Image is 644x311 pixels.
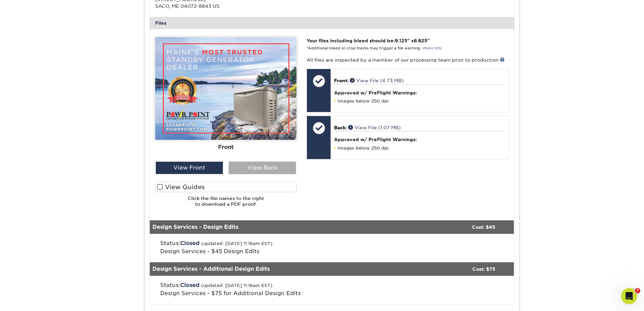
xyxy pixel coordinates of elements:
[334,78,349,83] span: Front:
[2,290,57,309] iframe: Google Customer Reviews
[155,239,391,256] div: Status:
[334,145,505,151] li: Images below 250 dpi
[150,17,514,29] div: Files
[472,266,495,272] strong: Cost: $75
[472,224,495,230] strong: Cost: $45
[307,46,442,50] small: *Additional bleed or crop marks may trigger a file warning –
[414,38,427,43] span: 6.625
[334,90,505,95] h4: Approved w/ PreFlight Warnings:
[201,283,272,288] small: (updated: [DATE] 11:16am EST)
[307,57,508,63] p: All files are inspected by a member of our processing team prior to production.
[334,137,505,142] h4: Approved w/ PreFlight Warnings:
[621,288,637,304] iframe: Intercom live chat
[334,125,347,130] span: Back:
[155,182,296,192] label: View Guides
[180,240,199,246] span: Closed
[155,196,296,212] h6: Click the file names to the right to download a PDF proof.
[152,266,270,272] strong: Design Services - Additional Design Edits
[155,281,391,297] div: Status:
[350,78,404,83] a: View File (4.73 MB)
[155,140,296,155] div: Front
[229,161,296,174] div: View Back
[635,288,640,293] span: 7
[307,38,430,43] strong: Your files including bleed should be: " x "
[348,125,401,130] a: View File (1.07 MB)
[180,282,199,288] span: Closed
[201,241,272,246] small: (updated: [DATE] 11:16am EST)
[334,98,505,104] li: Images below 250 dpi
[160,290,301,296] span: Design Services - $75 for Additional Design Edits
[152,224,238,230] strong: Design Services - Design Edits
[395,38,407,43] span: 9.125
[156,161,223,174] div: View Front
[160,248,259,254] span: Design Services - $45 Design Edits
[423,46,442,50] a: more info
